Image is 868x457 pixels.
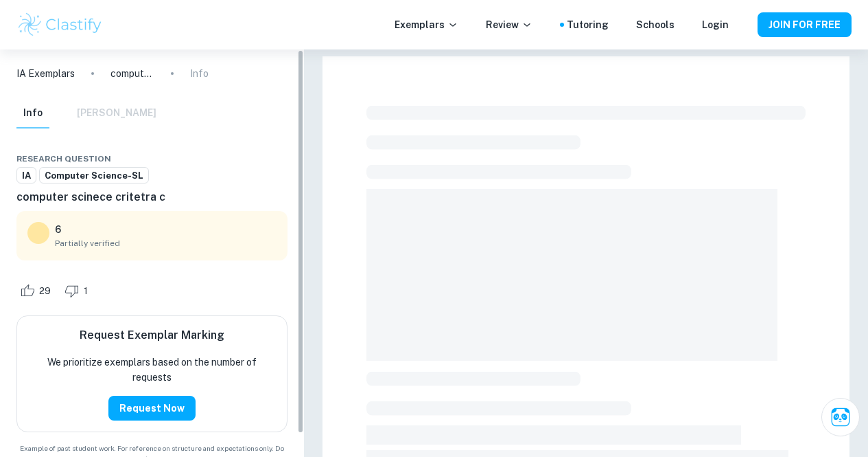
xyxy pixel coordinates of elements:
button: Help and Feedback [740,21,747,28]
p: We prioritize exemplars based on the number of requests [28,355,276,385]
p: Info [190,66,209,81]
button: Info [16,98,49,129]
span: 29 [32,285,58,298]
h6: computer scinece critetra c [16,189,288,205]
p: computer scinece critetra c [110,66,154,81]
a: Computer Science-SL [39,167,149,184]
h6: Request Exemplar Marking [80,327,224,344]
a: IA Exemplars [16,66,75,81]
div: Share [235,151,246,167]
div: Bookmark [263,151,274,167]
a: IA [16,167,36,184]
span: IA [17,169,36,183]
div: Dislike [61,280,95,302]
div: Like [16,280,58,302]
a: Tutoring [567,17,609,32]
a: Schools [636,17,675,32]
button: Request Now [108,396,196,421]
div: Report issue [277,151,288,167]
div: Download [249,151,260,167]
img: Clastify logo [16,11,104,38]
span: Research question [16,153,111,165]
a: Login [702,17,729,32]
button: Ask Clai [821,398,860,436]
p: 6 [55,222,61,237]
p: Exemplars [395,17,458,32]
p: Review [486,17,532,32]
span: Partially verified [55,237,277,249]
span: Computer Science-SL [40,169,148,183]
button: JOIN FOR FREE [758,12,852,37]
span: 1 [76,285,95,298]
